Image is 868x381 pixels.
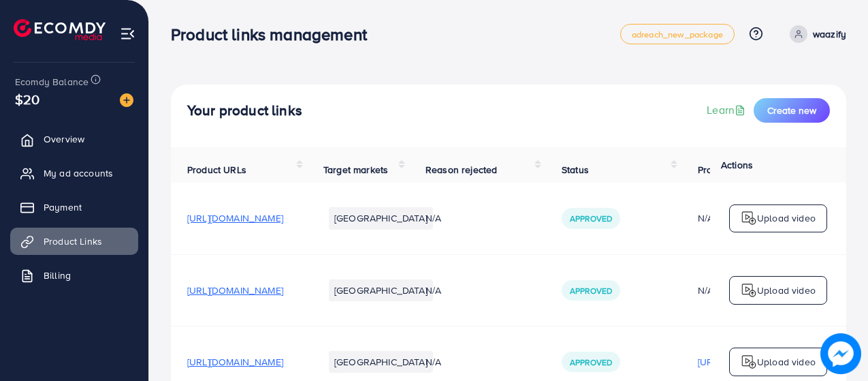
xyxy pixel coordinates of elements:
img: logo [741,282,757,299]
span: Create new [767,104,816,117]
span: Approved [570,356,612,368]
p: [URL][DOMAIN_NAME] [698,354,794,370]
span: [URL][DOMAIN_NAME] [187,284,283,297]
li: [GEOGRAPHIC_DATA] [329,279,433,301]
a: My ad accounts [10,159,138,187]
span: N/A [425,284,441,297]
a: Billing [10,262,138,289]
p: Upload video [757,354,816,370]
a: Payment [10,194,138,221]
span: adreach_new_package [632,30,723,39]
span: Overview [44,132,84,146]
img: logo [741,210,757,226]
a: Learn [707,102,748,118]
span: Target markets [323,163,388,177]
span: Ecomdy Balance [15,75,89,89]
span: Billing [44,269,71,282]
span: $20 [15,89,39,109]
span: Approved [570,213,612,224]
a: adreach_new_package [620,24,735,44]
a: waazify [784,25,846,43]
span: N/A [425,355,441,369]
p: Upload video [757,210,816,226]
span: My ad accounts [44,166,113,180]
li: [GEOGRAPHIC_DATA] [329,351,433,373]
img: menu [120,26,135,42]
span: Approved [570,285,612,296]
span: Actions [721,158,753,172]
span: Payment [44,200,82,214]
img: image [820,333,861,374]
a: Overview [10,125,138,153]
img: logo [14,19,106,40]
button: Create new [754,98,830,123]
a: Product Links [10,228,138,255]
li: [GEOGRAPHIC_DATA] [329,207,433,229]
span: [URL][DOMAIN_NAME] [187,355,283,369]
span: Status [562,163,589,177]
p: waazify [813,26,846,42]
img: image [120,93,133,107]
img: logo [741,354,757,370]
div: N/A [698,211,794,225]
span: Product Links [44,234,102,248]
span: [URL][DOMAIN_NAME] [187,211,283,225]
p: Upload video [757,282,816,299]
span: Reason rejected [425,163,497,177]
h4: Your product links [187,102,302,119]
span: N/A [425,211,441,225]
span: Product video [698,163,758,177]
span: Product URLs [187,163,246,177]
div: N/A [698,284,794,297]
h3: Product links management [171,25,378,44]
